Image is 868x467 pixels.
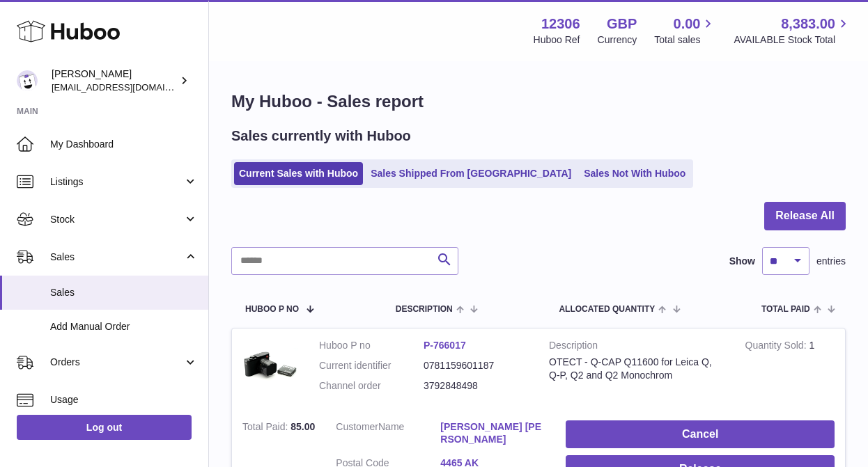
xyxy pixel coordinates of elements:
[424,359,528,372] dd: 0781159601187
[52,81,205,93] span: [EMAIL_ADDRESS][DOMAIN_NAME]
[50,320,198,333] span: Add Manual Order
[319,359,424,372] dt: Current identifier
[729,255,755,268] label: Show
[50,251,183,264] span: Sales
[245,305,299,314] span: Huboo P no
[242,421,290,436] strong: Total Paid
[50,213,183,226] span: Stock
[734,15,851,47] a: 8,383.00 AVAILABLE Stock Total
[764,202,846,230] button: Release All
[242,339,298,395] img: $_57.JPG
[549,339,724,356] strong: Description
[50,393,198,406] span: Usage
[541,15,580,33] strong: 12306
[735,329,845,410] td: 1
[559,305,655,314] span: ALLOCATED Quantity
[17,415,192,440] a: Log out
[566,420,835,449] button: Cancel
[579,162,690,185] a: Sales Not With Huboo
[17,70,38,91] img: hello@otect.co
[319,379,424,393] dt: Channel order
[234,162,363,185] a: Current Sales with Huboo
[761,305,810,314] span: Total paid
[50,356,183,369] span: Orders
[424,340,466,351] a: P-766017
[52,68,177,94] div: [PERSON_NAME]
[50,175,183,189] span: Listings
[654,33,716,47] span: Total sales
[745,340,809,354] strong: Quantity Sold
[231,127,411,145] h2: Sales currently with Huboo
[336,421,378,432] span: Customer
[290,421,315,432] span: 85.00
[598,33,637,47] div: Currency
[50,138,198,151] span: My Dashboard
[734,33,851,47] span: AVAILABLE Stock Total
[534,33,580,47] div: Huboo Ref
[336,420,440,450] dt: Name
[50,286,198,299] span: Sales
[424,379,528,393] dd: 3792848498
[607,15,637,33] strong: GBP
[231,90,846,113] h1: My Huboo - Sales report
[781,15,835,33] span: 8,383.00
[396,305,453,314] span: Description
[654,15,716,47] a: 0.00 Total sales
[816,255,846,268] span: entries
[549,356,724,382] div: OTECT - Q-CAP Q11600 for Leica Q, Q-P, Q2 and Q2 Monochrom
[440,420,545,447] a: [PERSON_NAME] [PERSON_NAME]
[366,162,576,185] a: Sales Shipped From [GEOGRAPHIC_DATA]
[319,339,424,352] dt: Huboo P no
[674,15,701,33] span: 0.00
